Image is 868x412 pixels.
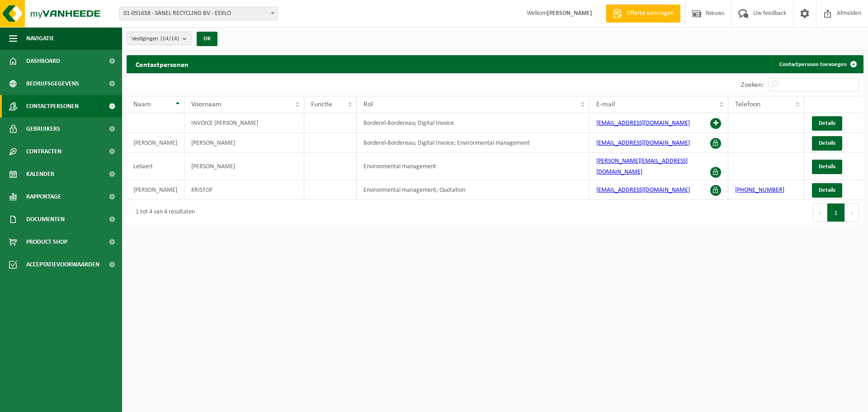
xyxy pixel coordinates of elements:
span: Acceptatievoorwaarden [26,253,99,276]
button: Vestigingen(14/14) [127,32,191,45]
span: Documenten [26,208,65,231]
span: 01-091658 - SANEL RECYCLING BV - EEKLO [120,7,277,20]
span: Gebruikers [26,118,60,140]
span: Contracten [26,140,61,163]
span: Rapportage [26,185,61,208]
td: Environmental management; Quotation [357,180,590,200]
button: Next [845,204,859,222]
count: (14/14) [160,36,179,42]
h2: Contactpersonen [127,55,198,73]
span: Contactpersonen [26,95,79,118]
a: [PERSON_NAME][EMAIL_ADDRESS][DOMAIN_NAME] [596,158,688,175]
a: Details [812,136,842,151]
a: [PHONE_NUMBER] [735,187,784,194]
span: Naam [133,101,151,108]
span: Telefoon [735,101,760,108]
div: 1 tot 4 van 4 resultaten [131,204,195,221]
button: 1 [827,204,845,222]
a: Details [812,183,842,198]
td: [PERSON_NAME] [127,180,184,200]
span: Bedrijfsgegevens [26,72,79,95]
a: Offerte aanvragen [606,5,680,23]
td: KRISTOF [184,180,304,200]
td: Leliaert [127,153,184,180]
span: Dashboard [26,50,60,72]
span: Kalender [26,163,54,185]
td: Borderel-Bordereau; Digital Invoice [357,113,590,133]
strong: [PERSON_NAME] [547,10,592,17]
td: INVOICE [PERSON_NAME] [184,113,304,133]
a: [EMAIL_ADDRESS][DOMAIN_NAME] [596,140,690,147]
a: [EMAIL_ADDRESS][DOMAIN_NAME] [596,120,690,127]
a: [EMAIL_ADDRESS][DOMAIN_NAME] [596,187,690,194]
span: Functie [311,101,332,108]
span: Details [819,164,835,170]
td: Environmental management [357,153,590,180]
span: 01-091658 - SANEL RECYCLING BV - EEKLO [119,7,278,20]
span: Voornaam [191,101,222,108]
button: OK [197,32,217,46]
td: Borderel-Bordereau; Digital Invoice; Environmental management [357,133,590,153]
span: E-mail [596,101,615,108]
a: Details [812,116,842,131]
span: Details [819,140,835,146]
span: Vestigingen [132,32,179,46]
td: [PERSON_NAME] [184,153,304,180]
td: [PERSON_NAME] [184,133,304,153]
span: Offerte aanvragen [624,9,676,18]
span: Details [819,187,835,193]
label: Zoeken: [741,81,764,89]
button: Previous [813,204,827,222]
td: [PERSON_NAME] [127,133,184,153]
span: Navigatie [26,27,54,50]
span: Details [819,120,835,126]
span: Rol [363,101,373,108]
a: Contactpersoon toevoegen [772,55,863,73]
span: Product Shop [26,231,67,253]
a: Details [812,160,842,174]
